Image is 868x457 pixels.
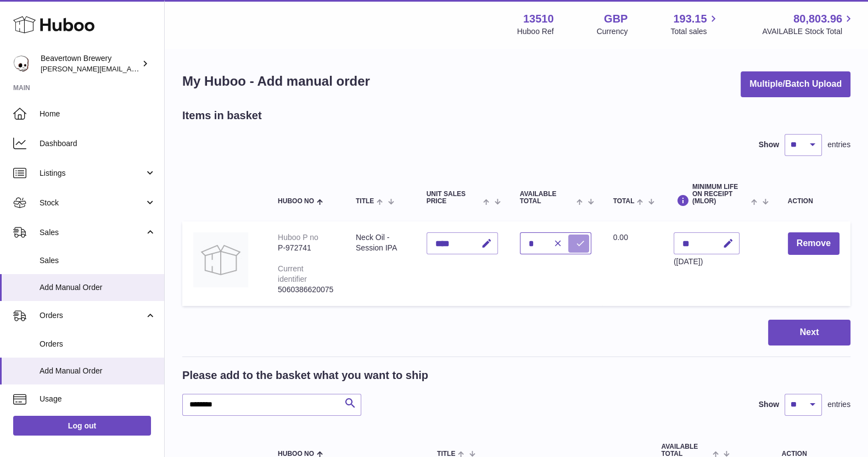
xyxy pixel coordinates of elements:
span: Dashboard [40,138,156,149]
span: 80,803.96 [793,12,842,26]
span: Title [356,198,374,205]
span: AVAILABLE Total [520,191,574,205]
span: Listings [40,168,144,179]
span: Total [613,198,635,205]
span: entries [827,399,850,410]
div: Beavertown Brewery [41,53,139,74]
label: Show [759,399,779,410]
a: Log out [13,416,151,436]
strong: 13510 [523,12,554,26]
span: 193.15 [673,12,707,26]
div: ([DATE]) [674,257,740,267]
button: Next [768,320,850,345]
span: Total sales [670,26,719,37]
span: Unit Sales Price [427,191,481,205]
div: 5060386620075 [278,285,334,295]
div: P-972741 [278,243,334,253]
button: Remove [788,232,839,255]
div: Action [788,198,839,205]
span: Sales [40,255,156,266]
a: 193.15 Total sales [670,12,719,37]
span: Home [40,109,156,119]
span: Sales [40,227,144,238]
img: richard.gilbert-cross@beavertownbrewery.co.uk [13,55,30,72]
span: [PERSON_NAME][EMAIL_ADDRESS][PERSON_NAME][DOMAIN_NAME] [41,64,279,73]
div: Huboo P no [278,233,318,242]
div: Current identifier [278,264,307,283]
div: Currency [597,26,628,37]
span: Minimum Life On Receipt (MLOR) [692,183,749,205]
span: Add Manual Order [40,282,156,293]
span: Orders [40,310,144,321]
h2: Please add to the basket what you want to ship [182,368,428,383]
img: Neck Oil - Session IPA [193,232,248,287]
span: 0.00 [613,233,628,242]
a: 80,803.96 AVAILABLE Stock Total [762,12,855,37]
button: Multiple/Batch Upload [741,71,850,97]
strong: GBP [604,12,628,26]
div: Huboo Ref [517,26,554,37]
span: entries [827,140,850,150]
h2: Items in basket [182,108,262,123]
td: Neck Oil - Session IPA [345,221,416,305]
span: Huboo no [278,198,314,205]
span: Orders [40,339,156,349]
span: AVAILABLE Stock Total [762,26,855,37]
span: Add Manual Order [40,366,156,376]
span: Usage [40,394,156,404]
label: Show [759,140,779,150]
h1: My Huboo - Add manual order [182,73,370,90]
span: Stock [40,198,144,208]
